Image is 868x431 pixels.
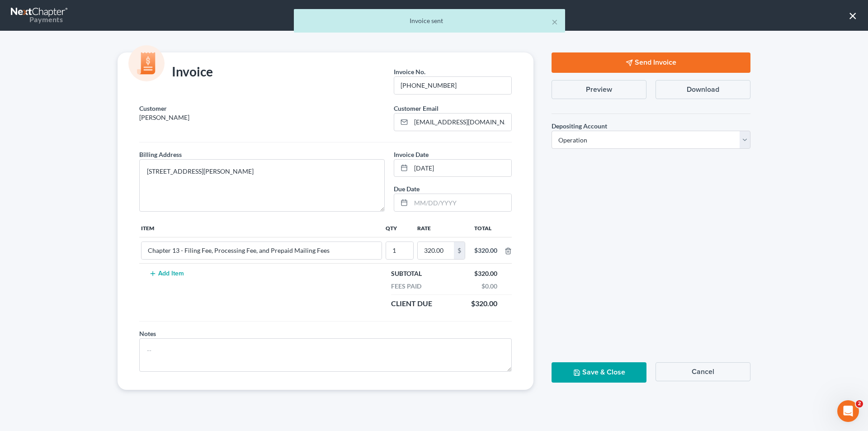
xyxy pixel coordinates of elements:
button: Save & Close [552,362,646,383]
div: Subtotal [387,269,426,278]
button: Preview [552,80,646,99]
button: Download [656,80,750,99]
iframe: Intercom live chat [837,400,859,422]
button: × [552,16,558,27]
input: 0.00 [418,242,454,259]
button: × [849,8,857,23]
th: Item [139,219,384,237]
div: Invoice [135,63,217,81]
span: Billing Address [139,151,182,158]
button: Send Invoice [552,52,750,73]
input: -- [142,242,382,259]
button: Add Item [146,270,186,277]
th: Qty [384,219,415,237]
input: -- [394,77,511,94]
button: Cancel [656,362,750,381]
label: Customer [139,104,167,113]
p: [PERSON_NAME] [139,113,385,122]
div: Client Due [387,298,437,309]
span: Invoice No. [394,68,425,76]
span: Depositing Account [552,122,607,130]
div: $0.00 [477,282,502,291]
div: Fees Paid [387,282,426,291]
img: icon-money-cc55cd5b71ee43c44ef0efbab91310903cbf28f8221dba23c0d5ca797e203e98.svg [128,45,165,81]
span: 2 [856,400,863,407]
div: $ [454,242,465,259]
input: MM/DD/YYYY [411,194,511,211]
th: Total [467,219,505,237]
input: Enter email... [411,114,511,131]
span: Customer Email [394,104,439,112]
a: Payments [11,5,69,26]
input: -- [386,242,413,259]
div: $320.00 [470,269,502,278]
span: Invoice Date [394,151,429,158]
label: Notes [139,329,156,338]
div: $320.00 [474,246,497,255]
th: Rate [415,219,467,237]
div: $320.00 [467,298,502,309]
label: Due Date [394,184,420,194]
input: MM/DD/YYYY [411,160,511,177]
div: Invoice sent [301,16,558,25]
